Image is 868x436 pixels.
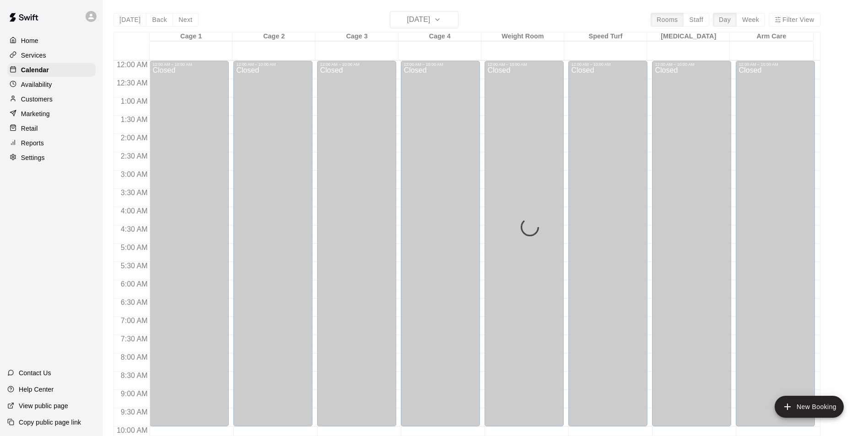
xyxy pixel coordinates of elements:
span: 8:30 AM [119,372,150,379]
div: Cage 3 [315,32,398,41]
div: Speed Turf [564,32,647,41]
a: Home [7,34,96,48]
div: 12:00 AM – 10:00 AM [236,62,310,67]
a: Reports [7,136,96,150]
p: View public page [19,401,68,410]
span: 12:00 AM [114,61,150,69]
div: Closed [571,67,645,430]
div: Closed [236,67,310,430]
p: Marketing [21,109,50,118]
span: 7:00 AM [119,317,150,324]
span: 9:30 AM [119,408,150,416]
a: Settings [7,151,96,165]
p: Services [21,51,46,60]
a: Retail [7,122,96,135]
a: Services [7,48,96,62]
div: 12:00 AM – 10:00 AM [404,62,477,67]
div: 12:00 AM – 10:00 AM: Closed [736,61,815,426]
p: Retail [21,124,38,133]
span: 9:00 AM [119,390,150,398]
div: 12:00 AM – 10:00 AM [655,62,728,67]
p: Settings [21,153,45,162]
span: 5:30 AM [119,262,150,270]
span: 4:30 AM [119,225,150,233]
p: Reports [21,138,44,148]
div: 12:00 AM – 10:00 AM: Closed [150,61,229,426]
span: 7:30 AM [119,335,150,343]
div: 12:00 AM – 10:00 AM [152,62,226,67]
a: Marketing [7,107,96,121]
span: 4:00 AM [119,207,150,215]
span: 10:00 AM [114,426,150,434]
span: 6:30 AM [119,298,150,306]
button: add [775,396,844,418]
div: Cage 4 [399,32,481,41]
div: [MEDICAL_DATA] [647,32,730,41]
div: Cage 1 [150,32,232,41]
div: 12:00 AM – 10:00 AM: Closed [317,61,396,426]
div: 12:00 AM – 10:00 AM: Closed [401,61,480,426]
a: Calendar [7,63,96,77]
div: 12:00 AM – 10:00 AM: Closed [485,61,564,426]
a: Customers [7,92,96,106]
div: Closed [739,67,812,430]
div: Weight Room [481,32,564,41]
div: Arm Care [730,32,813,41]
span: 3:30 AM [119,189,150,197]
div: 12:00 AM – 10:00 AM: Closed [233,61,313,426]
span: 5:00 AM [119,244,150,251]
p: Calendar [21,65,49,74]
span: 2:00 AM [119,134,150,142]
p: Customers [21,95,53,104]
span: 12:30 AM [114,79,150,87]
div: 12:00 AM – 10:00 AM: Closed [568,61,647,426]
div: Closed [655,67,728,430]
div: Closed [320,67,394,430]
div: Closed [404,67,477,430]
a: Availability [7,78,96,91]
div: 12:00 AM – 10:00 AM [739,62,812,67]
p: Help Center [19,385,54,394]
div: 12:00 AM – 10:00 AM: Closed [652,61,731,426]
p: Copy public page link [19,418,81,427]
span: 8:00 AM [119,353,150,361]
div: Cage 2 [232,32,315,41]
p: Availability [21,80,52,89]
span: 2:30 AM [119,152,150,160]
div: Closed [152,67,226,430]
span: 1:30 AM [119,116,150,123]
p: Contact Us [19,368,51,378]
span: 1:00 AM [119,97,150,105]
div: 12:00 AM – 10:00 AM [571,62,645,67]
div: Closed [487,67,561,430]
p: Home [21,36,38,45]
span: 6:00 AM [119,280,150,288]
span: 3:00 AM [119,170,150,178]
div: 12:00 AM – 10:00 AM [487,62,561,67]
div: 12:00 AM – 10:00 AM [320,62,394,67]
